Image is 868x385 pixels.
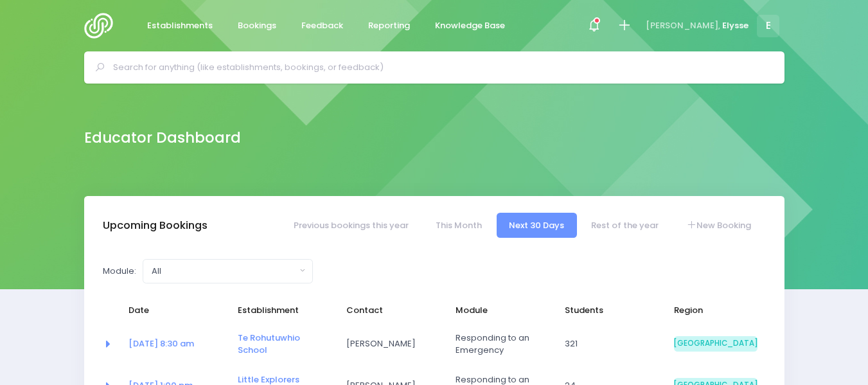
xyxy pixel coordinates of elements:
[565,337,648,350] span: 321
[227,13,287,39] a: Bookings
[143,259,313,283] button: All
[674,304,757,317] span: Region
[666,323,766,365] td: South Island
[238,332,300,357] a: Te Rohutuwhio School
[84,13,121,39] img: Logo
[565,304,648,317] span: Students
[338,323,447,365] td: Cindy Neilsen
[152,265,296,278] div: All
[497,213,577,238] a: Next 30 Days
[757,15,779,37] span: E
[674,336,757,352] span: [GEOGRAPHIC_DATA]
[456,304,539,317] span: Module
[301,19,343,32] span: Feedback
[358,13,421,39] a: Reporting
[368,19,410,32] span: Reporting
[456,332,539,357] span: Responding to an Emergency
[137,13,224,39] a: Establishments
[673,213,763,238] a: New Booking
[291,13,354,39] a: Feedback
[103,219,208,232] h3: Upcoming Bookings
[423,213,494,238] a: This Month
[238,19,276,32] span: Bookings
[281,213,421,238] a: Previous bookings this year
[103,265,136,278] label: Module:
[113,58,766,77] input: Search for anything (like establishments, bookings, or feedback)
[229,323,339,365] td: <a href="https://app.stjis.org.nz/establishments/209125" class="font-weight-bold">Te Rohutuwhio S...
[238,304,321,317] span: Establishment
[646,19,720,32] span: [PERSON_NAME],
[84,129,241,147] h2: Educator Dashboard
[722,19,748,32] span: Elysse
[120,323,229,365] td: <a href="https://app.stjis.org.nz/bookings/524026" class="font-weight-bold">09 Sep at 8:30 am</a>
[346,337,430,350] span: [PERSON_NAME]
[447,323,556,365] td: Responding to an Emergency
[147,19,213,32] span: Establishments
[579,213,671,238] a: Rest of the year
[556,323,666,365] td: 321
[435,19,505,32] span: Knowledge Base
[425,13,516,39] a: Knowledge Base
[128,337,194,350] a: [DATE] 8:30 am
[346,304,430,317] span: Contact
[128,304,212,317] span: Date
